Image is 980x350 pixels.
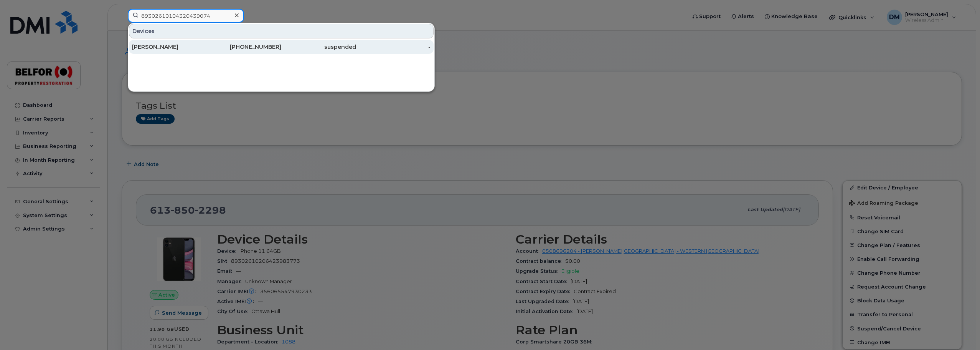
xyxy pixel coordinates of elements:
[356,43,431,51] div: -
[132,43,207,51] div: [PERSON_NAME]
[281,43,356,51] div: suspended
[129,24,434,38] div: Devices
[207,43,282,51] div: [PHONE_NUMBER]
[129,40,434,54] a: [PERSON_NAME][PHONE_NUMBER]suspended-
